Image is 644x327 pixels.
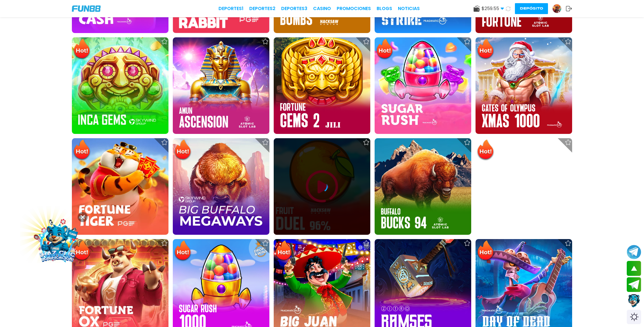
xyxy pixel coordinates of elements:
[627,245,641,259] button: Join telegram channel
[173,138,269,235] img: Big Buffalo Megaways
[337,5,371,12] a: Promociones
[274,37,370,134] img: Fortune Gems 2
[482,5,504,12] span: $ 259.55
[218,5,244,12] a: Deportes1
[552,4,566,13] a: Avatar
[476,139,495,161] img: Hot
[377,5,392,12] a: BLOGS
[249,5,275,12] a: Deportes2
[313,5,331,12] a: CASINO
[476,240,495,262] img: Hot
[553,4,561,13] img: Avatar
[173,37,269,134] img: Amun Ascension
[31,214,84,267] img: Image Link
[274,240,293,262] img: Hot
[72,38,91,60] img: Hot
[72,139,91,161] img: Hot
[281,5,307,12] a: Deportes3
[627,293,641,308] button: Contact customer service
[476,37,572,134] img: Gates of Olympus Xmas 1000
[627,310,641,324] div: Switch theme
[173,240,192,262] img: Hot
[627,261,641,276] button: scroll up
[72,37,168,134] img: Inca Gems
[476,38,495,60] img: Hot
[173,139,192,161] img: Hot
[398,5,420,12] a: NOTICIAS
[375,37,471,134] img: Sugar Rush
[515,3,548,14] button: Depósito
[375,138,471,235] img: Buffalo Bucks 94
[72,5,101,12] img: Company Logo
[72,138,168,235] img: Fortune Tiger
[375,38,394,60] img: Hot
[627,277,641,292] button: Join telegram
